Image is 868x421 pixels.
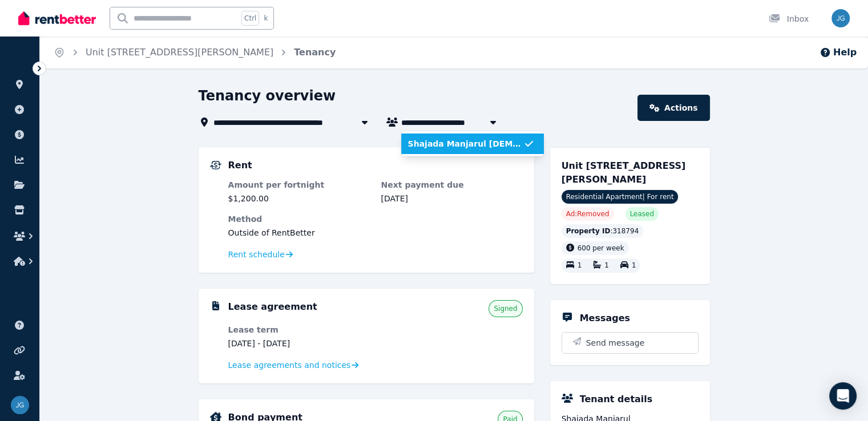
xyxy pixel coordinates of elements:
[632,262,636,270] span: 1
[228,193,370,204] dd: $1,200.00
[578,244,624,252] span: 600 per week
[566,226,611,236] span: Property ID
[40,37,349,68] nav: Breadcrumb
[829,382,857,410] div: Open Intercom Messenger
[831,9,850,27] img: Julian Garness
[381,193,523,204] dd: [DATE]
[637,95,709,121] a: Actions
[228,324,370,335] dt: Lease term
[408,138,523,149] span: Shajada Manjarul [DEMOGRAPHIC_DATA]
[586,337,645,349] span: Send message
[241,11,259,26] span: Ctrl
[562,160,686,185] span: Unit [STREET_ADDRESS][PERSON_NAME]
[494,304,517,313] span: Signed
[562,190,679,204] span: Residential Apartment | For rent
[580,392,653,406] h5: Tenant details
[199,87,336,105] h1: Tenancy overview
[228,359,351,371] span: Lease agreements and notices
[381,179,523,191] dt: Next payment due
[819,46,857,59] button: Help
[228,179,370,191] dt: Amount per fortnight
[294,47,336,58] a: Tenancy
[11,396,29,414] img: Julian Garness
[566,209,609,218] span: Ad: Removed
[228,359,359,371] a: Lease agreements and notices
[18,10,96,27] img: RentBetter
[769,13,809,25] div: Inbox
[86,47,273,58] a: Unit [STREET_ADDRESS][PERSON_NAME]
[604,262,609,270] span: 1
[630,209,654,218] span: Leased
[228,249,285,260] span: Rent schedule
[578,262,582,270] span: 1
[580,311,630,325] h5: Messages
[228,213,523,225] dt: Method
[228,249,293,260] a: Rent schedule
[228,338,370,349] dd: [DATE] - [DATE]
[562,333,698,353] button: Send message
[228,300,317,314] h5: Lease agreement
[210,161,221,169] img: Rental Payments
[228,159,252,172] h5: Rent
[562,224,644,238] div: : 318794
[228,227,523,238] dd: Outside of RentBetter
[264,14,268,23] span: k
